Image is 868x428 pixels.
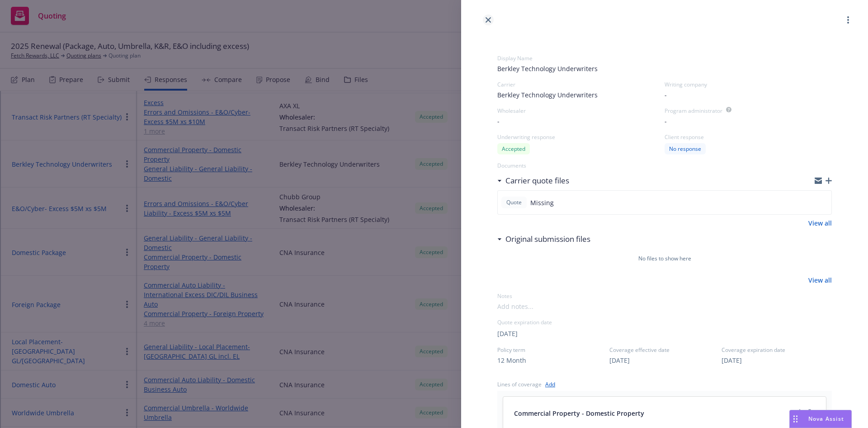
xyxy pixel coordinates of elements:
div: Writing company [665,81,832,88]
h3: Carrier quote files [505,175,569,187]
a: View all [808,275,832,285]
div: Underwriting response [497,133,665,141]
div: Documents [497,162,832,169]
h3: Original submission files [505,233,590,245]
span: Nova Assist [808,415,844,423]
div: Carrier quote files [497,175,569,187]
button: Nova Assist [789,410,852,428]
a: View all [808,218,832,228]
div: Original submission files [497,233,590,245]
div: Program administrator [665,107,722,115]
span: Commercial Property - Domestic Property [514,409,644,418]
div: Carrier [497,81,665,88]
span: Quote [505,198,523,207]
span: - [497,116,500,126]
span: Missing [530,198,554,207]
div: Accepted [497,143,530,154]
span: Berkley Technology Underwriters [497,90,598,100]
a: Add [545,380,555,389]
span: - [665,90,667,100]
div: Lines of coverage [497,380,542,388]
button: 12 Month [497,356,526,365]
div: Quote expiration date [497,318,832,326]
button: [DATE] [722,356,742,365]
div: Drag to move [790,410,801,428]
span: Berkley Technology Underwriters [497,64,832,73]
a: edit [792,408,802,418]
div: Client response [665,133,832,141]
span: Coverage expiration date [722,346,832,354]
span: - [665,116,667,126]
div: Display Name [497,54,832,62]
div: No response [665,143,706,154]
a: remove [804,408,815,418]
button: [DATE] [497,329,518,338]
div: Wholesaler [497,107,665,115]
div: Notes [497,292,832,300]
span: Policy term [497,346,608,354]
button: [DATE] [609,356,630,365]
span: No files to show here [638,255,691,263]
span: Coverage effective date [609,346,720,354]
a: close [483,14,494,25]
